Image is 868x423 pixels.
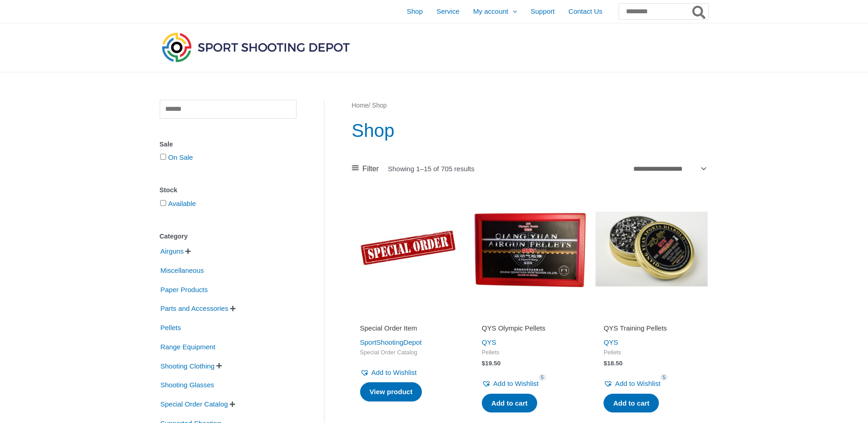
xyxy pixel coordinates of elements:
[185,248,191,255] span: 
[160,200,166,206] input: Available
[160,377,216,393] span: Shooting Glasses
[604,360,622,367] bdi: 18.50
[482,377,539,390] a: Add to Wishlist
[160,244,185,259] span: Airguns
[604,324,700,333] h2: QYS Training Pellets
[160,400,229,407] a: Special Order Catalog
[604,394,659,413] a: Add to cart: “QYS Training Pellets”
[160,282,209,298] span: Paper Products
[482,324,578,333] h2: QYS Olympic Pellets
[160,285,209,293] a: Paper Products
[160,154,166,160] input: On Sale
[160,361,216,369] a: Shooting Clothing
[360,338,422,346] a: SportShootingDepot
[360,324,456,336] a: Special Order Item
[352,100,708,112] nav: Breadcrumb
[482,324,578,336] a: QYS Olympic Pellets
[160,30,352,64] img: Sport Shooting Depot
[160,380,216,388] a: Shooting Glasses
[160,301,229,316] span: Parts and Accessories
[372,369,417,376] span: Add to Wishlist
[230,305,236,312] span: 
[604,377,660,390] a: Add to Wishlist
[160,247,185,255] a: Airguns
[168,200,196,207] a: Available
[352,193,464,305] img: Special Order Item
[604,324,700,336] a: QYS Training Pellets
[482,311,578,322] iframe: Customer reviews powered by Trustpilot
[160,266,205,274] a: Miscellaneous
[160,320,182,336] span: Pellets
[690,4,708,19] button: Search
[482,360,501,367] bdi: 19.50
[160,323,182,331] a: Pellets
[615,380,660,387] span: Add to Wishlist
[168,153,193,161] a: On Sale
[360,366,417,379] a: Add to Wishlist
[482,360,485,367] span: $
[230,401,235,407] span: 
[160,304,229,312] a: Parts and Accessories
[160,342,216,350] a: Range Equipment
[160,230,297,243] div: Category
[360,349,456,357] span: Special Order Catalog
[604,349,700,357] span: Pellets
[630,162,708,175] select: Shop order
[160,396,229,412] span: Special Order Catalog
[482,349,578,357] span: Pellets
[360,324,456,333] h2: Special Order Item
[216,363,222,369] span: 
[160,184,297,197] div: Stock
[595,193,708,305] img: QYS Training Pellets
[352,118,708,143] h1: Shop
[493,380,539,387] span: Add to Wishlist
[482,394,537,413] a: Add to cart: “QYS Olympic Pellets”
[352,102,369,109] a: Home
[160,339,216,355] span: Range Equipment
[160,138,297,151] div: Sale
[160,358,216,374] span: Shooting Clothing
[352,162,379,176] a: Filter
[604,338,618,346] a: QYS
[604,311,700,322] iframe: Customer reviews powered by Trustpilot
[388,165,474,172] p: Showing 1–15 of 705 results
[604,360,607,367] span: $
[660,374,668,381] span: 5
[539,374,546,381] span: 5
[160,263,205,278] span: Miscellaneous
[360,382,422,401] a: Read more about “Special Order Item”
[360,311,456,322] iframe: Customer reviews powered by Trustpilot
[474,193,586,305] img: QYS Olympic Pellets
[482,338,496,346] a: QYS
[362,162,379,176] span: Filter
